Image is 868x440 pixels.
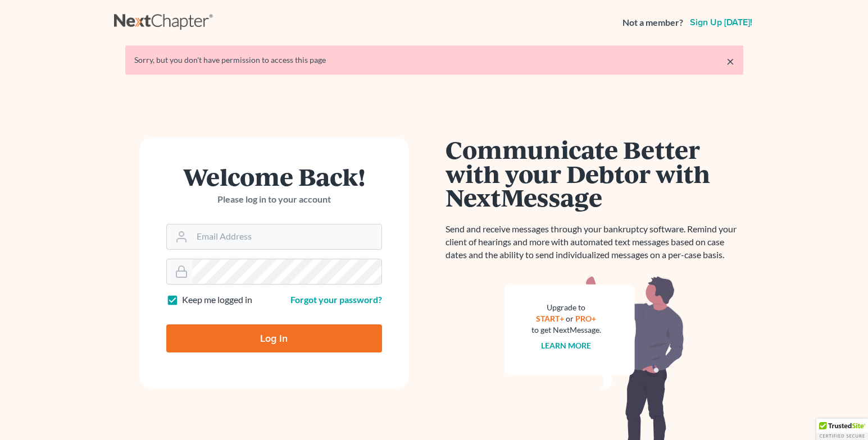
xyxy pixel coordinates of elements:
[290,294,382,305] a: Forgot your password?
[726,54,734,68] a: ×
[446,137,743,209] h1: Communicate Better with your Debtor with NextMessage
[134,54,734,66] div: Sorry, but you don't have permission to access this page
[575,314,596,323] a: PRO+
[446,223,743,262] p: Send and receive messages through your bankruptcy software. Remind your client of hearings and mo...
[566,314,574,323] span: or
[531,302,601,313] div: Upgrade to
[192,224,381,249] input: Email Address
[536,314,564,323] a: START+
[166,164,382,189] h1: Welcome Back!
[182,294,252,306] label: Keep me logged in
[816,419,868,440] div: TrustedSite Certified
[622,16,683,29] strong: Not a member?
[541,341,591,350] a: Learn more
[688,18,755,27] a: Sign up [DATE]!
[531,324,601,336] div: to get NextMessage.
[166,324,382,352] input: Log In
[166,193,382,206] p: Please log in to your account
